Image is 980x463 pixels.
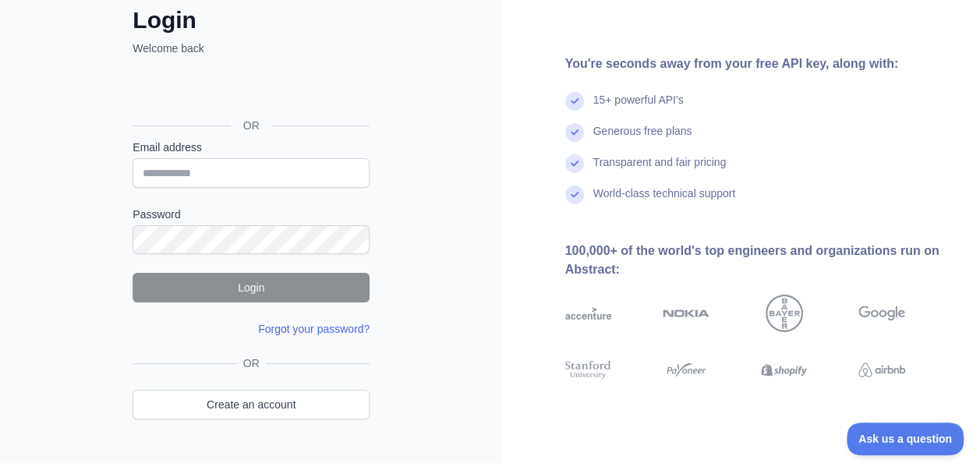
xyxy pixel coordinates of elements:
label: Password [133,207,370,222]
div: Transparent and fair pricing [593,154,727,186]
span: OR [231,118,272,133]
img: shopify [761,359,808,382]
button: Login [133,273,370,302]
iframe: Toggle Customer Support [847,422,964,455]
p: Welcome back [133,41,370,56]
div: Generous free plans [593,123,692,154]
img: check mark [565,154,584,173]
img: payoneer [663,359,709,382]
img: check mark [565,123,584,142]
img: google [858,295,905,332]
div: 15+ powerful API's [593,92,684,123]
div: 100,000+ of the world's top engineers and organizations run on Abstract: [565,242,956,279]
img: check mark [565,186,584,204]
a: Create an account [133,390,370,419]
img: stanford university [565,359,612,382]
a: Forgot your password? [258,323,370,335]
h2: Login [133,6,370,34]
img: check mark [565,92,584,111]
img: accenture [565,295,612,332]
label: Email address [133,140,370,155]
div: You're seconds away from your free API key, along with: [565,55,956,73]
img: bayer [766,295,803,332]
img: airbnb [858,359,905,382]
span: OR [237,355,266,371]
img: nokia [663,295,709,332]
iframe: Sign in with Google Button [125,73,374,108]
div: World-class technical support [593,186,736,217]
